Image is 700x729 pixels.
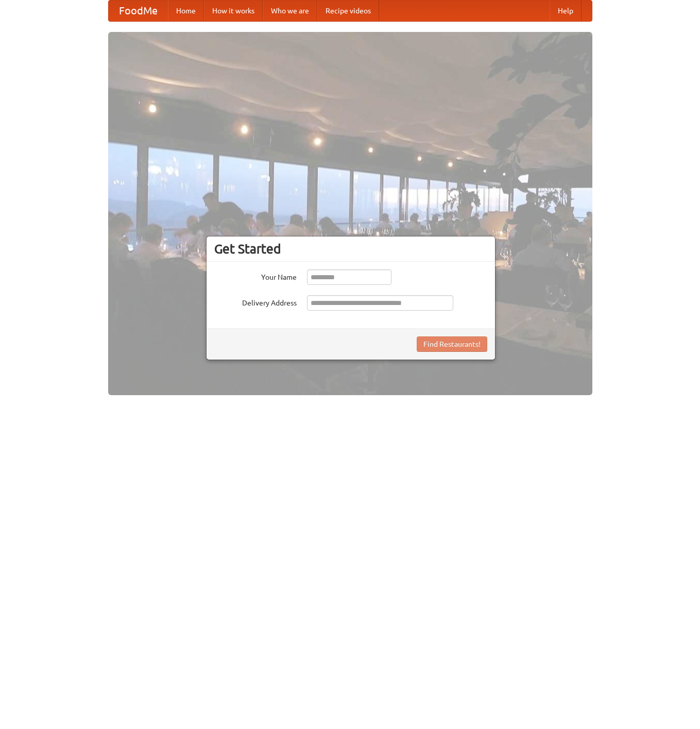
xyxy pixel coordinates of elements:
[204,1,263,21] a: How it works
[214,295,297,308] label: Delivery Address
[317,1,379,21] a: Recipe videos
[214,241,487,257] h3: Get Started
[168,1,204,21] a: Home
[263,1,317,21] a: Who we are
[417,336,487,352] button: Find Restaurants!
[550,1,582,21] a: Help
[109,1,168,21] a: FoodMe
[214,269,297,282] label: Your Name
